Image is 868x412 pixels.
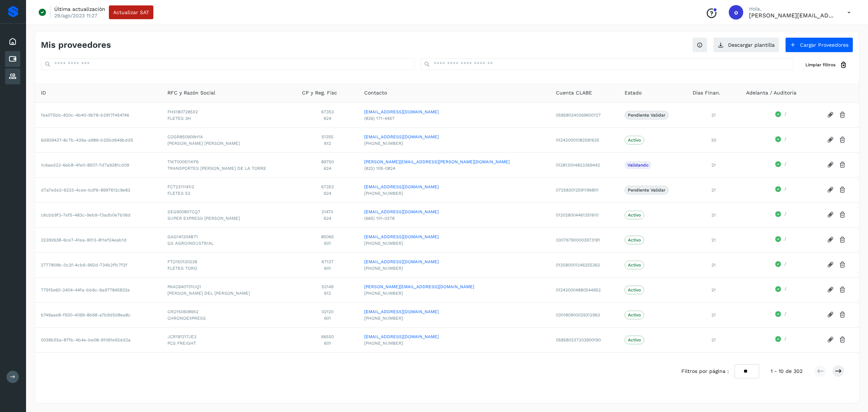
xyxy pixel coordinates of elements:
span: 51355 [302,134,353,140]
td: b749aae8-f930-4099-8b68-a7b9d5d8ea8c [35,302,162,327]
span: 1 - 10 de 302 [771,367,803,375]
span: Actualizar SAT [113,10,149,15]
span: TRANSPORTES [PERSON_NAME] DE LA TORRE [167,165,290,172]
td: 6d929437-8c7b-439a-a989-b25bd649bdd5 [35,127,162,152]
td: 1c6aed23-6eb8-4fe0-8507-7d7a9381cd09 [35,152,162,177]
span: 02120 [302,308,353,315]
span: 67137 [302,258,353,265]
td: 012813004823369442 [550,152,619,177]
div: / [746,311,815,319]
span: GAG141204B71 [167,234,290,240]
p: Activo [628,237,641,243]
span: FHX1807285X2 [167,109,290,115]
a: [PERSON_NAME][EMAIL_ADDRESS][DOMAIN_NAME] [364,283,544,290]
a: [PERSON_NAME][EMAIL_ADDRESS][PERSON_NAME][DOMAIN_NAME] [364,159,544,165]
span: (832) 105-0824 [364,165,544,172]
span: [PHONE_NUMBER] [364,290,544,297]
a: [EMAIL_ADDRESS][DOMAIN_NAME] [364,333,544,340]
div: Cuentas por pagar [5,51,20,67]
td: 012028004461351610 [550,202,619,227]
span: RFC y Razón Social [167,89,215,97]
span: 624 [302,190,353,197]
span: 21 [711,188,716,193]
td: 012420001082581635 [550,127,619,152]
span: 30 [711,138,716,143]
p: Activo [628,337,641,342]
span: [PHONE_NUMBER] [364,265,544,272]
span: FLETES 3H [167,115,290,122]
span: 601 [302,265,353,272]
span: (826) 171-4457 [364,115,544,122]
div: / [746,211,815,219]
span: 612 [302,140,353,147]
span: SEG900807CQ7 [167,209,290,215]
a: Descargar plantilla [713,37,779,52]
td: 012420004880544952 [550,277,619,302]
button: Actualizar SAT [109,5,153,19]
span: 67353 [302,109,353,115]
span: Estado [625,89,642,97]
span: 601 [302,315,353,321]
p: Activo [628,262,641,268]
span: 612 [302,290,353,297]
div: / [746,161,815,169]
a: [EMAIL_ADDRESS][DOMAIN_NAME] [364,109,544,115]
span: 21470 [302,209,353,215]
span: SUPER EXPRESS [PERSON_NAME] [167,215,290,222]
span: Contacto [364,89,387,97]
span: TWT000511KF6 [167,159,290,165]
p: Validando [627,163,648,168]
button: Limpiar filtros [800,58,853,72]
span: [PERSON_NAME] DEL [PERSON_NAME] [167,290,290,297]
p: Activo [628,312,641,318]
div: Inicio [5,34,20,50]
span: Días Finan. [693,89,720,97]
a: [EMAIL_ADDRESS][DOMAIN_NAME] [364,209,544,215]
p: 29/ago/2023 11:27 [54,12,97,19]
div: / [746,136,815,144]
span: 52149 [302,283,353,290]
td: 030180900029312963 [550,302,619,327]
span: Filtros por página : [681,367,729,375]
span: [PHONE_NUMBER] [364,240,544,247]
a: [EMAIL_ADDRESS][DOMAIN_NAME] [364,308,544,315]
span: [PHONE_NUMBER] [364,340,544,346]
span: PCS FREIGHT [167,340,290,346]
span: 624 [302,115,353,122]
p: Hola, [749,6,836,12]
td: 058580237203900190 [550,327,619,352]
span: 21 [711,113,716,118]
td: 012580001246255362 [550,252,619,277]
span: 21 [711,262,716,268]
span: 89750 [302,159,353,165]
p: Activo [628,213,641,218]
span: 85065 [302,234,353,240]
button: Cargar Proveedores [785,37,853,52]
p: Pendiente Validar [628,188,665,193]
span: 21 [711,312,716,318]
span: [PHONE_NUMBER] [364,190,544,197]
td: c6cbb9f3-7ef5-483c-9eb9-f3adb0e7b06d [35,202,162,227]
span: CP y Reg. Fisc [302,89,337,97]
span: FLETES TORO [167,265,290,272]
p: Pendiente Validar [628,113,665,118]
td: d7a7ede3-6233-4cee-bdf6-8997612c9e83 [35,177,162,202]
td: 0038b55a-87fb-4b4e-be08-91091e92dd2a [35,327,162,352]
span: 21 [711,337,716,342]
p: Activo [628,287,641,293]
a: [EMAIL_ADDRESS][DOMAIN_NAME] [364,184,544,190]
p: orlando@rfllogistics.com.mx [749,12,836,19]
span: FCT2311141I2 [167,184,290,190]
span: PAAC640701UQ1 [167,283,290,290]
div: / [746,336,815,344]
td: 030767900003973181 [550,227,619,252]
span: FTO150130238 [167,258,290,265]
div: / [746,286,815,294]
span: 601 [302,340,353,346]
span: (665) 101-0378 [364,215,544,222]
td: 2777809b-0c2f-4cb6-992d-734b2ffc7f2f [35,252,162,277]
div: Proveedores [5,68,20,84]
span: 21 [711,213,716,218]
div: / [746,261,815,269]
span: Limpiar filtros [805,62,835,68]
